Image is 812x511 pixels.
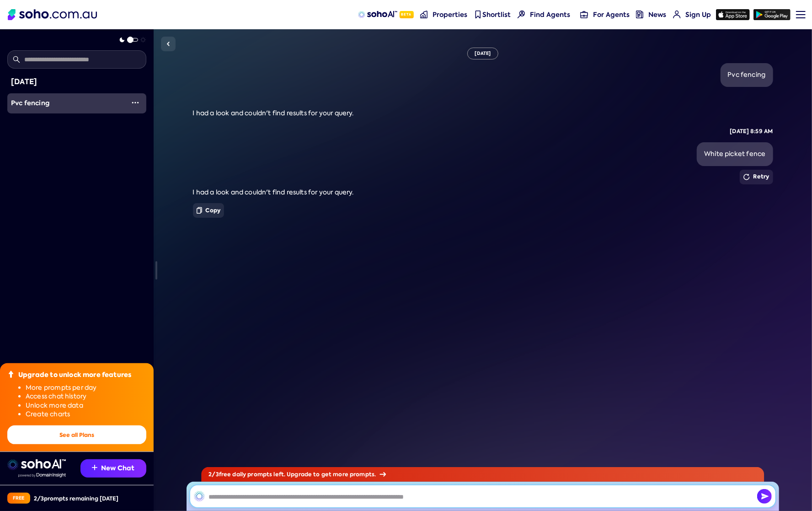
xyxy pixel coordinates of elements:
[132,99,139,106] img: More icon
[673,11,681,18] img: for-agents-nav icon
[728,70,766,80] div: Pvc fencing
[740,170,773,184] button: Retry
[26,410,146,419] li: Create charts
[193,188,354,196] span: I had a look and couldn't find results for your query.
[18,371,131,380] div: Upgrade to unlock more features
[420,11,428,18] img: properties-nav icon
[7,93,124,113] a: Pvc fencing
[467,48,499,59] div: [DATE]
[92,465,97,470] img: Recommendation icon
[530,10,570,19] span: Find Agents
[649,10,667,19] span: News
[704,150,765,159] div: White picket fence
[18,473,66,478] img: Data provided by Domain Insight
[730,128,773,135] div: [DATE] 8:59 AM
[7,371,15,378] img: Upgrade icon
[7,425,146,444] button: See all Plans
[743,174,750,180] img: Retry icon
[482,10,511,19] span: Shortlist
[8,9,97,20] img: Soho Logo
[11,98,49,108] span: Pvc fencing
[163,38,174,49] img: Sidebar toggle icon
[518,11,525,18] img: Find agents icon
[11,76,143,88] div: [DATE]
[201,467,764,482] div: 2 / 3 free daily prompts left. Upgrade to get more prompts.
[757,489,772,504] button: Send
[193,203,224,218] button: Copy
[636,11,644,18] img: news-nav icon
[7,493,30,504] div: Free
[474,11,482,18] img: shortlist-nav icon
[433,10,467,19] span: Properties
[26,392,146,401] li: Access chat history
[194,491,205,502] img: SohoAI logo black
[593,10,630,19] span: For Agents
[685,10,711,19] span: Sign Up
[34,495,118,502] div: 2 / 3 prompts remaining [DATE]
[26,383,146,393] li: More prompts per day
[26,401,146,410] li: Unlock more data
[400,11,414,18] span: Beta
[197,207,202,214] img: Copy icon
[753,9,791,20] img: google-play icon
[11,99,124,108] div: Pvc fencing
[358,11,397,18] img: sohoAI logo
[379,472,386,477] img: Arrow icon
[193,109,354,117] span: I had a look and couldn't find results for your query.
[580,11,588,18] img: for-agents-nav icon
[80,459,146,478] button: New Chat
[716,9,750,20] img: app-store icon
[757,489,772,504] img: Send icon
[7,459,66,470] img: sohoai logo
